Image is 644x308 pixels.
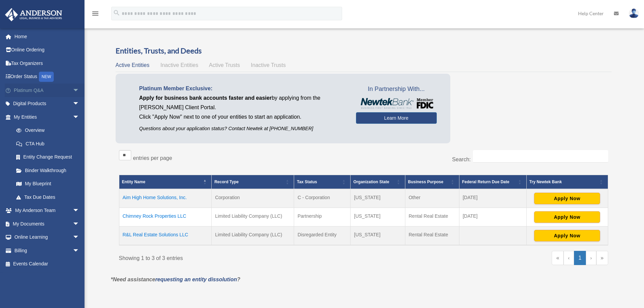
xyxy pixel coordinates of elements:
[9,164,86,177] a: Binder Walkthrough
[139,95,272,101] span: Apply for business bank accounts faster and easier
[596,251,608,265] a: Last
[5,97,90,111] a: Digital Productsarrow_drop_down
[119,189,212,208] td: Aim High Home Solutions, Inc.
[212,189,294,208] td: Corporation
[139,84,346,93] p: Platinum Member Exclusive:
[351,175,405,189] th: Organization State: Activate to sort
[119,227,212,245] td: R&L Real Estate Solutions LLC
[405,175,459,189] th: Business Purpose: Activate to sort
[462,180,509,184] span: Federal Return Due Date
[351,208,405,227] td: [US_STATE]
[122,180,145,184] span: Entity Name
[214,180,239,184] span: Record Type
[5,244,90,257] a: Billingarrow_drop_down
[113,9,120,17] i: search
[526,175,608,189] th: Try Newtek Bank : Activate to sort
[5,217,90,231] a: My Documentsarrow_drop_down
[119,208,212,227] td: Chimney Rock Properties LLC
[5,70,90,84] a: Order StatusNEW
[5,84,90,97] a: Platinum Q&Aarrow_drop_down
[119,251,359,263] div: Showing 1 to 3 of 3 entries
[294,208,351,227] td: Partnership
[73,231,86,244] span: arrow_drop_down
[73,84,86,97] span: arrow_drop_down
[9,137,86,150] a: CTA Hub
[356,112,437,124] a: Learn More
[294,227,351,245] td: Disregarded Entity
[586,251,596,265] a: Next
[459,175,526,189] th: Federal Return Due Date: Activate to sort
[212,227,294,245] td: Limited Liability Company (LLC)
[9,150,86,164] a: Entity Change Request
[529,178,598,186] div: Try Newtek Bank
[209,62,240,68] span: Active Trusts
[405,208,459,227] td: Rental Real Estate
[405,227,459,245] td: Rental Real Estate
[294,175,351,189] th: Tax Status: Activate to sort
[297,180,317,184] span: Tax Status
[155,277,237,282] a: requesting an entity dissolution
[139,93,346,112] p: by applying from the [PERSON_NAME] Client Portal.
[73,244,86,258] span: arrow_drop_down
[405,189,459,208] td: Other
[39,72,54,82] div: NEW
[294,189,351,208] td: C - Corporation
[629,8,639,18] img: User Pic
[251,62,286,68] span: Inactive Trusts
[119,175,212,189] th: Entity Name: Activate to invert sorting
[552,251,564,265] a: First
[5,43,90,57] a: Online Ordering
[133,155,172,161] label: entries per page
[353,180,389,184] span: Organization State
[116,46,612,56] h3: Entities, Trusts, and Deeds
[139,124,346,133] p: Questions about your application status? Contact Newtek at [PHONE_NUMBER]
[564,251,574,265] a: Previous
[574,251,586,265] a: 1
[9,124,83,137] a: Overview
[5,110,86,124] a: My Entitiesarrow_drop_down
[73,204,86,218] span: arrow_drop_down
[351,189,405,208] td: [US_STATE]
[5,231,90,244] a: Online Learningarrow_drop_down
[212,208,294,227] td: Limited Liability Company (LLC)
[459,208,526,227] td: [DATE]
[534,230,600,241] button: Apply Now
[3,8,64,21] img: Anderson Advisors Platinum Portal
[139,112,346,122] p: Click "Apply Now" next to one of your entities to start an application.
[212,175,294,189] th: Record Type: Activate to sort
[359,98,433,109] img: NewtekBankLogoSM.png
[534,211,600,223] button: Apply Now
[534,193,600,204] button: Apply Now
[9,177,86,191] a: My Blueprint
[5,257,90,271] a: Events Calendar
[160,62,198,68] span: Inactive Entities
[9,190,86,204] a: Tax Due Dates
[111,277,240,282] em: *Need assistance ?
[5,204,90,217] a: My Anderson Teamarrow_drop_down
[356,84,437,95] span: In Partnership With...
[5,56,90,70] a: Tax Organizers
[452,157,471,162] label: Search:
[91,12,99,18] a: menu
[91,9,99,18] i: menu
[408,180,444,184] span: Business Purpose
[116,62,149,68] span: Active Entities
[73,110,86,124] span: arrow_drop_down
[351,227,405,245] td: [US_STATE]
[459,189,526,208] td: [DATE]
[73,97,86,111] span: arrow_drop_down
[5,30,90,43] a: Home
[73,217,86,231] span: arrow_drop_down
